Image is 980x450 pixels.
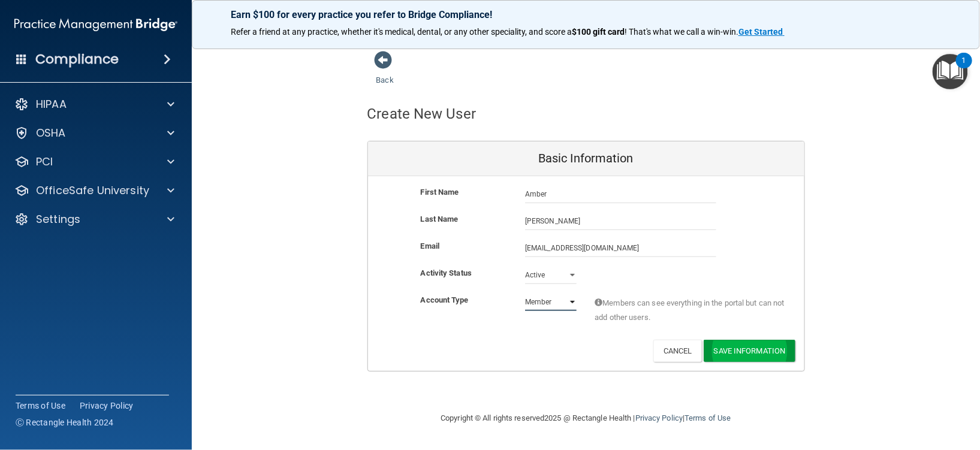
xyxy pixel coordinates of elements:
a: Privacy Policy [80,400,134,412]
a: Privacy Policy [635,413,683,422]
b: Last Name [421,215,459,224]
button: Cancel [653,340,702,362]
div: Copyright © All rights reserved 2025 @ Rectangle Health | | [367,399,805,437]
span: Members can see everything in the portal but can not add other users. [595,296,786,325]
div: Basic Information [368,141,804,176]
a: PCI [14,155,174,169]
img: PMB logo [14,13,177,37]
p: Earn $100 for every practice you refer to Bridge Compliance! [231,9,941,20]
strong: $100 gift card [572,27,625,37]
span: Refer a friend at any practice, whether it's medical, dental, or any other speciality, and score a [231,27,572,37]
p: OfficeSafe University [36,183,149,198]
p: Settings [36,212,80,226]
h4: Compliance [35,51,119,68]
a: Get Started [738,27,785,37]
p: PCI [36,155,53,169]
a: Terms of Use [16,400,65,412]
a: HIPAA [14,97,174,111]
a: Terms of Use [685,413,731,422]
button: Save Information [704,340,795,362]
a: OfficeSafe University [14,183,174,198]
b: Activity Status [421,268,472,277]
a: Settings [14,212,174,226]
strong: Get Started [738,27,783,37]
button: Open Resource Center, 1 new notification [933,54,968,89]
span: Ⓒ Rectangle Health 2024 [16,416,114,428]
div: 1 [962,61,966,76]
span: ! That's what we call a win-win. [625,27,738,37]
a: Back [376,61,394,84]
p: OSHA [36,126,66,140]
a: OSHA [14,126,174,140]
p: HIPAA [36,97,67,111]
b: First Name [421,188,459,197]
b: Account Type [421,295,469,304]
h4: Create New User [367,106,477,122]
b: Email [421,241,440,250]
